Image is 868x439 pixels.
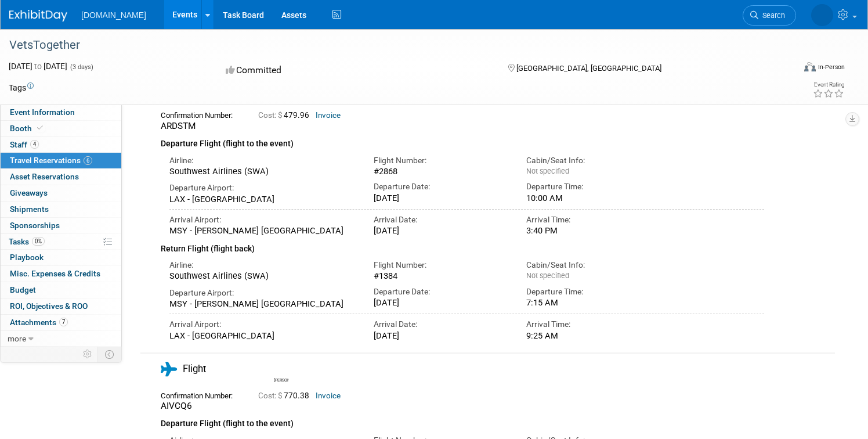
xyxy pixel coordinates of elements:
span: 4 [30,140,39,149]
span: Search [758,11,785,20]
div: Arrival Date: [374,319,509,330]
td: Toggle Event Tabs [98,347,122,362]
div: Southwest Airlines (SWA) [169,271,356,281]
span: Cost: $ [258,391,284,400]
span: Sponsorships [10,221,60,230]
a: Budget [1,282,121,298]
span: Attachments [10,318,68,327]
div: Event Rating [813,82,844,88]
div: Departure Date: [374,181,509,192]
a: Misc. Expenses & Credits [1,266,121,282]
div: Committed [222,60,489,81]
a: Playbook [1,250,121,265]
div: Departure Airport: [169,287,356,298]
span: Cost: $ [258,111,284,120]
img: Kiersten Hackett [274,360,290,376]
a: Giveaways [1,185,121,201]
div: 7:15 AM [526,297,662,308]
img: Format-Inperson.png [804,62,816,71]
span: Booth [10,124,45,133]
span: ROI, Objectives & ROO [10,301,88,311]
div: Departure Time: [526,181,662,192]
a: Shipments [1,201,121,217]
span: Misc. Expenses & Credits [10,269,100,278]
span: Playbook [10,253,44,262]
div: [DATE] [374,193,509,203]
span: Budget [10,285,36,294]
div: Flight Number: [374,260,509,271]
img: David Han [811,4,833,26]
div: Airline: [169,155,356,166]
i: Flight [161,362,177,376]
span: AIVCQ6 [161,401,192,411]
span: to [32,62,44,71]
span: (3 days) [69,63,93,71]
div: Kiersten Hackett [271,360,291,383]
div: Departure Flight (flight to the event) [161,132,764,150]
td: Personalize Event Tab Strip [78,347,98,362]
a: Attachments7 [1,315,121,330]
a: Asset Reservations [1,169,121,185]
span: 479.96 [258,111,314,120]
div: Departure Airport: [169,182,356,193]
i: Booth reservation complete [37,125,43,131]
div: Cabin/Seat Info: [526,260,662,271]
div: Event Format [720,60,845,78]
div: Arrival Airport: [169,214,356,225]
div: Departure Date: [374,286,509,297]
span: Asset Reservations [10,172,79,181]
div: Confirmation Number: [161,388,241,401]
div: #2868 [374,166,509,177]
a: Search [743,5,796,26]
div: Confirmation Number: [161,107,241,120]
span: Staff [10,140,39,149]
span: Not specified [526,167,569,175]
div: Flight Number: [374,155,509,166]
div: Departure Flight (flight to the event) [161,412,764,430]
span: Tasks [9,237,45,246]
div: MSY - [PERSON_NAME] [GEOGRAPHIC_DATA] [169,298,356,309]
span: [DATE] [DATE] [9,62,67,71]
div: VetsTogether [5,35,773,56]
div: 3:40 PM [526,225,662,236]
div: Cabin/Seat Info: [526,155,662,166]
div: Airline: [169,260,356,271]
span: Giveaways [10,188,48,197]
a: Tasks0% [1,234,121,250]
span: more [8,334,26,343]
div: MSY - [PERSON_NAME] [GEOGRAPHIC_DATA] [169,225,356,236]
span: ARDSTM [161,121,196,131]
div: Southwest Airlines (SWA) [169,166,356,177]
div: Arrival Time: [526,319,662,330]
span: 7 [59,318,68,326]
span: Flight [183,363,206,375]
span: Not specified [526,271,569,280]
a: Invoice [316,391,341,400]
img: ExhibitDay [9,10,67,21]
div: Arrival Time: [526,214,662,225]
a: Travel Reservations6 [1,153,121,168]
span: Travel Reservations [10,156,92,165]
td: Tags [9,82,34,93]
div: Kiersten Hackett [274,376,288,383]
div: Departure Time: [526,286,662,297]
div: Arrival Date: [374,214,509,225]
span: [DOMAIN_NAME] [81,10,146,20]
div: [DATE] [374,297,509,308]
a: Staff4 [1,137,121,153]
span: [GEOGRAPHIC_DATA], [GEOGRAPHIC_DATA] [516,64,661,73]
div: 9:25 AM [526,330,662,341]
div: [DATE] [374,330,509,341]
a: Event Information [1,105,121,120]
span: 0% [32,237,45,246]
div: 10:00 AM [526,193,662,203]
a: ROI, Objectives & ROO [1,298,121,314]
a: more [1,331,121,347]
span: Event Information [10,107,75,117]
div: LAX - [GEOGRAPHIC_DATA] [169,330,356,341]
div: #1384 [374,271,509,281]
span: Shipments [10,204,49,214]
span: 6 [84,156,92,165]
div: In-Person [818,63,845,71]
div: Return Flight (flight back) [161,236,764,256]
